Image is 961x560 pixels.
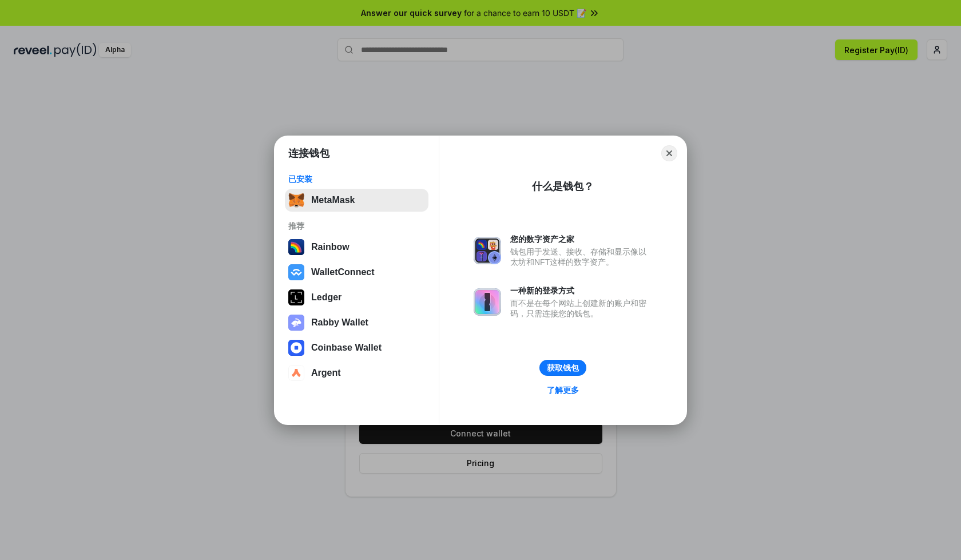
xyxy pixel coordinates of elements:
[311,368,341,378] div: Argent
[288,315,304,331] img: svg+xml,%3Csvg%20xmlns%3D%22http%3A%2F%2Fwww.w3.org%2F2000%2Fsvg%22%20fill%3D%22none%22%20viewBox...
[285,189,428,212] button: MetaMask
[285,362,428,384] button: Argent
[547,385,579,395] div: 了解更多
[510,234,652,244] div: 您的数字资产之家
[288,192,304,208] img: svg+xml,%3Csvg%20fill%3D%22none%22%20height%3D%2233%22%20viewBox%3D%220%200%2035%2033%22%20width%...
[288,289,304,305] img: svg+xml,%3Csvg%20xmlns%3D%22http%3A%2F%2Fwww.w3.org%2F2000%2Fsvg%22%20width%3D%2228%22%20height%3...
[285,286,428,309] button: Ledger
[311,195,355,205] div: MetaMask
[285,236,428,259] button: Rainbow
[539,360,586,376] button: 获取钱包
[288,340,304,356] img: svg+xml,%3Csvg%20width%3D%2228%22%20height%3D%2228%22%20viewBox%3D%220%200%2028%2028%22%20fill%3D...
[474,288,501,316] img: svg+xml,%3Csvg%20xmlns%3D%22http%3A%2F%2Fwww.w3.org%2F2000%2Fsvg%22%20fill%3D%22none%22%20viewBox...
[311,343,382,353] div: Coinbase Wallet
[532,180,594,193] div: 什么是钱包？
[661,145,677,161] button: Close
[288,239,304,255] img: svg+xml,%3Csvg%20width%3D%22120%22%20height%3D%22120%22%20viewBox%3D%220%200%20120%20120%22%20fil...
[285,261,428,284] button: WalletConnect
[474,237,501,264] img: svg+xml,%3Csvg%20xmlns%3D%22http%3A%2F%2Fwww.w3.org%2F2000%2Fsvg%22%20fill%3D%22none%22%20viewBox...
[311,317,368,328] div: Rabby Wallet
[288,221,425,231] div: 推荐
[288,264,304,280] img: svg+xml,%3Csvg%20width%3D%2228%22%20height%3D%2228%22%20viewBox%3D%220%200%2028%2028%22%20fill%3D...
[285,336,428,359] button: Coinbase Wallet
[510,247,652,267] div: 钱包用于发送、接收、存储和显示像以太坊和NFT这样的数字资产。
[285,311,428,334] button: Rabby Wallet
[311,267,375,277] div: WalletConnect
[510,298,652,319] div: 而不是在每个网站上创建新的账户和密码，只需连接您的钱包。
[311,292,341,303] div: Ledger
[311,242,350,252] div: Rainbow
[288,146,329,160] h1: 连接钱包
[547,363,579,373] div: 获取钱包
[540,383,586,398] a: 了解更多
[510,285,652,296] div: 一种新的登录方式
[288,174,425,184] div: 已安装
[288,365,304,381] img: svg+xml,%3Csvg%20width%3D%2228%22%20height%3D%2228%22%20viewBox%3D%220%200%2028%2028%22%20fill%3D...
